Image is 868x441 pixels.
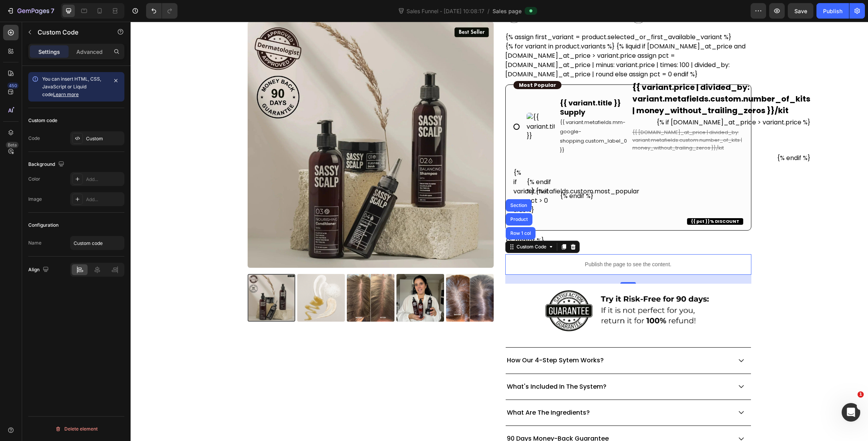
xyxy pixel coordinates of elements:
div: Background [28,159,66,170]
button: Delete element [28,423,124,435]
div: Product [378,195,399,200]
button: Publish [816,3,849,19]
iframe: Intercom live chat [842,403,860,422]
span: {{ variant.title }} Supply [429,76,490,95]
p: 7 [51,6,54,16]
div: Custom [86,135,122,142]
div: Publish [823,7,842,15]
div: Color [28,176,40,183]
div: Section [378,181,398,186]
span: {{ pct }}% DISCOUNT [556,196,613,203]
div: Beta [6,142,19,148]
div: Row 1 col [378,209,402,214]
button: 7 [3,3,58,19]
div: Align [28,265,50,275]
div: Add... [86,176,122,183]
img: {{ variant.title }} [396,91,424,119]
div: Configuration [28,222,59,229]
p: Custom Code [38,28,103,37]
span: {{ variant.metafields.mm-google-shopping.custom_label_0 }} [429,97,496,132]
div: Code [28,135,40,142]
span: / [487,7,489,15]
p: Advanced [76,48,103,56]
span: 1 [858,391,864,398]
a: Learn more [53,91,79,97]
span: You can insert HTML, CSS, JavaScript or Liquid code [42,76,101,97]
img: scalp kit texture [167,252,214,300]
div: Add... [86,196,122,203]
p: How Our 4-Step Sytem Works? [376,335,473,342]
p: Publish the page to see the content. [375,239,621,247]
img: gempages_576818910364435273-6c24f395-86d2-42a7-ab27-5406b150b055.webp [399,262,596,317]
div: {{ [DOMAIN_NAME]_at_price | divided_by: variant.metafields.custom.number_of_kits | money_without_... [502,107,680,130]
div: Image [28,196,42,203]
img: scalp kit before and after [216,252,264,300]
div: Custom code [28,117,57,124]
button: Save [788,3,813,19]
div: {% assign first_variant = product.selected_or_first_available_variant %} [375,11,621,224]
div: {% for variant in product.variants %} {% liquid if [DOMAIN_NAME]_at_price and [DOMAIN_NAME]_at_pr... [375,20,621,224]
p: Settings [38,48,60,56]
span: Most Popular [383,59,431,67]
div: Delete element [55,424,98,434]
iframe: To enrich screen reader interactions, please activate Accessibility in Grammarly extension settings [131,22,868,441]
p: 90 Days Money-Back Guarantee [376,413,478,420]
span: Save [794,8,807,14]
span: Sales page [493,7,522,15]
div: Undo/Redo [146,3,177,19]
label: {% if variant.metafields.custom.most_popular == true %} {% endif %} {% if pct > 0 %} {% endif %} [375,63,621,209]
p: What's Included In The System? [376,361,476,369]
div: 450 [7,83,19,89]
span: Sales Funnel - [DATE] 10:08:17 [405,7,486,15]
span: {{ variant.price | divided_by: variant.metafields.custom.number_of_kits | money_without_trailing_... [502,60,680,95]
p: What Are The Ingredients? [376,387,459,394]
img: scalp kit before and after [315,252,363,300]
div: {% if [DOMAIN_NAME]_at_price > variant.price %} {% endif %} [502,60,680,141]
div: Custom Code [384,222,417,229]
div: Name [28,239,41,246]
